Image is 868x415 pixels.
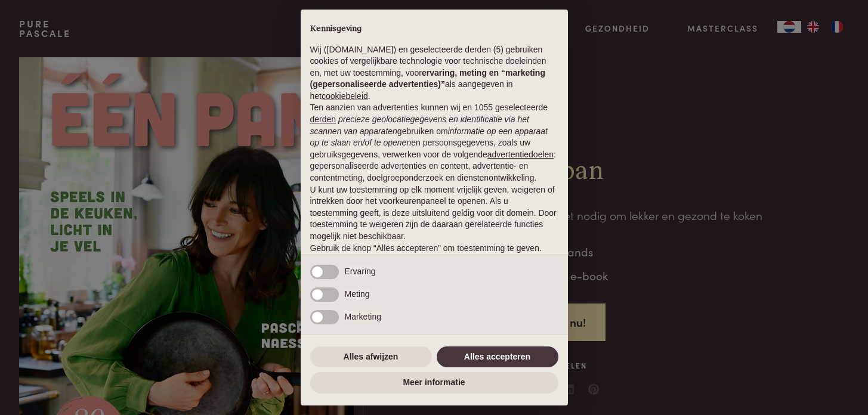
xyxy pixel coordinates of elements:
[310,184,558,243] p: U kunt uw toestemming op elk moment vrijelijk geven, weigeren of intrekken door het voorkeurenpan...
[310,126,548,148] em: informatie op een apparaat op te slaan en/of te openen
[310,44,558,103] p: Wij ([DOMAIN_NAME]) en geselecteerde derden (5) gebruiken cookies of vergelijkbare technologie vo...
[310,372,558,394] button: Meer informatie
[310,243,558,278] p: Gebruik de knop “Alles accepteren” om toestemming te geven. Gebruik de knop “Alles afwijzen” om d...
[310,346,432,368] button: Alles afwijzen
[310,114,529,136] em: precieze geolocatiegegevens en identificatie via het scannen van apparaten
[487,149,554,161] button: advertentiedoelen
[345,312,381,321] span: Marketing
[310,102,558,184] p: Ten aanzien van advertenties kunnen wij en 1055 geselecteerde gebruiken om en persoonsgegevens, z...
[345,267,376,276] span: Ervaring
[322,91,368,101] a: cookiebeleid
[345,289,370,299] span: Meting
[310,114,336,126] button: derden
[437,346,558,368] button: Alles accepteren
[310,24,558,35] h2: Kennisgeving
[310,68,545,89] strong: ervaring, meting en “marketing (gepersonaliseerde advertenties)”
